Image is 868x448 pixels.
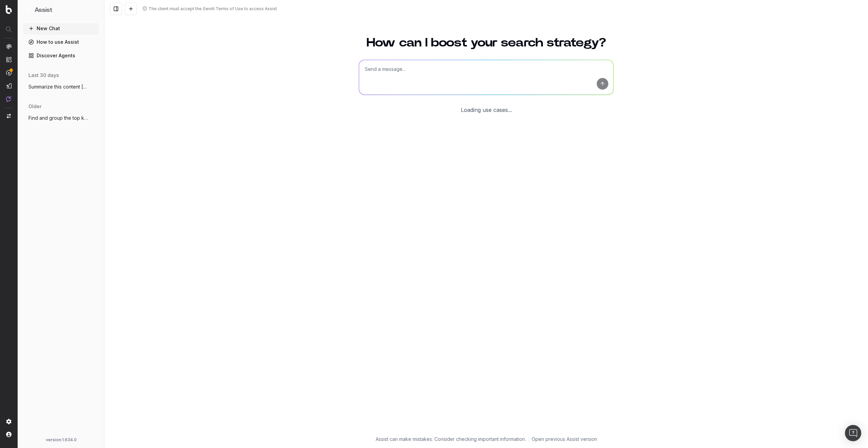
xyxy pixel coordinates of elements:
h1: How can I boost your search strategy? [359,37,614,49]
img: Switch project [7,114,11,118]
img: Analytics [6,44,12,49]
button: Find and group the top keywords for hack [23,113,99,123]
button: Assist [26,5,96,15]
span: Summarize this content [URL][PERSON_NAME] [28,83,88,90]
img: Intelligence [6,57,12,62]
img: Studio [6,83,12,89]
img: My account [6,432,12,437]
div: version: 1.634.0 [26,437,96,443]
img: Assist [6,96,12,102]
span: Find and group the top keywords for hack [28,115,88,121]
img: Botify logo [6,5,12,14]
a: Discover Agents [23,50,99,61]
a: Open previous Assist version [532,436,597,443]
div: Loading use cases... [461,106,512,114]
h1: Assist [35,5,52,15]
div: Open Intercom Messenger [845,425,861,441]
a: How to use Assist [23,37,99,47]
span: last 30 days [28,72,59,79]
img: Assist [26,7,32,13]
div: The client must accept the GenAI Terms of Use to access Assist [149,6,277,12]
p: Assist can make mistakes. Consider checking important information. [376,436,526,443]
img: Setting [6,419,12,424]
button: Summarize this content [URL][PERSON_NAME] [23,81,99,92]
img: Activation [6,70,12,76]
button: New Chat [23,23,99,34]
span: older [28,103,41,110]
